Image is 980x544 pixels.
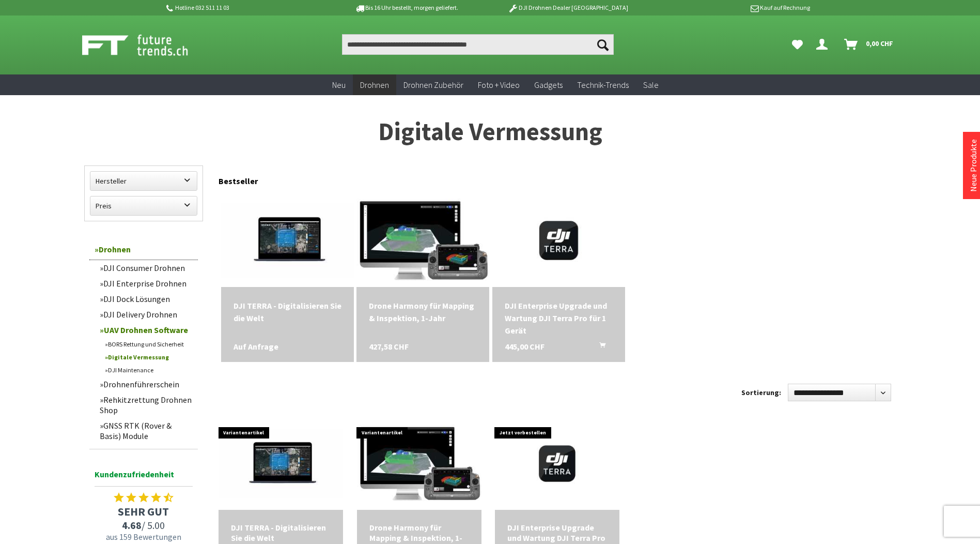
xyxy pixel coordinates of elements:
a: GNSS RTK (Rover & Basis) Module [95,418,198,444]
span: Auf Anfrage [234,340,278,353]
a: DJI Maintenance [100,364,198,376]
span: Foto + Video [478,80,520,90]
span: 427,58 CHF [369,340,409,353]
p: Hotline 032 511 11 03 [165,2,326,14]
span: Drohnen [360,80,389,90]
a: DJI Enterprise Drohnen [95,276,198,291]
a: Warenkorb [840,34,898,55]
a: BORS Rettung und Sicherheit [100,338,198,351]
a: Rehkitzrettung Drohnen Shop [95,392,198,418]
a: Drone Harmony für Mapping & Inspektion, 1-Jahr 427,58 CHF [369,299,477,324]
span: / 5.00 [89,519,198,532]
button: In den Warenkorb [587,340,612,354]
p: DJI Drohnen Dealer [GEOGRAPHIC_DATA] [487,2,648,14]
a: Drohnen [353,74,396,96]
input: Produkt, Marke, Kategorie, EAN, Artikelnummer… [342,34,614,55]
a: Gadgets [527,74,570,96]
span: Gadgets [534,80,563,90]
label: Preis [90,197,197,215]
img: DJI TERRA - Digitalisieren Sie die Welt [219,429,343,499]
div: Drone Harmony für Mapping & Inspektion, 1-Jahr [369,299,477,324]
span: Sale [643,80,659,90]
div: DJI Enterprise Upgrade und Wartung DJI Terra Pro für 1 Gerät [505,299,613,337]
img: Drone Harmony für Mapping & Inspektion, 1-Jahr [357,425,481,503]
a: DJI TERRA - Digitalisieren Sie die Welt Auf Anfrage [234,299,341,324]
span: 4.68 [122,519,142,532]
span: Technik-Trends [577,80,629,90]
span: Drohnen Zubehör [403,80,463,90]
p: Kauf auf Rechnung [649,2,810,14]
a: DJI Dock Lösungen [95,291,198,307]
span: Neu [332,80,346,90]
a: DJI Delivery Drohnen [95,307,198,322]
h1: Digitale Vermessung [84,119,896,145]
div: DJI TERRA - Digitalisieren Sie die Welt [231,522,331,543]
span: SEHR GUT [89,504,198,519]
img: Drone Harmony für Mapping & Inspektion, 1-Jahr [356,199,489,282]
a: Drohnen [89,239,198,260]
a: Neu [325,74,353,96]
a: Technik-Trends [570,74,636,96]
span: Kundenzufriedenheit [95,467,193,487]
div: DJI TERRA - Digitalisieren Sie die Welt [234,299,341,324]
a: Neue Produkte [968,139,978,192]
a: Foto + Video [471,74,527,96]
a: Dein Konto [812,34,836,55]
span: aus 159 Bewertungen [89,532,198,542]
a: DJI TERRA - Digitalisieren Sie die Welt Auf Anfrage [231,522,331,543]
a: Digitale Vermessung [100,351,198,364]
a: Sale [636,74,666,96]
a: DJI Consumer Drohnen [95,260,198,276]
a: Meine Favoriten [787,34,808,55]
label: Sortierung: [741,384,781,401]
span: 445,00 CHF [505,340,545,353]
img: DJI Enterprise Upgrade und Wartung DJI Terra Pro für 1 Gerät [495,425,619,503]
img: DJI Enterprise Upgrade und Wartung DJI Terra Pro für 1 Gerät [492,199,625,282]
label: Hersteller [90,172,197,190]
button: Suchen [592,34,614,55]
span: 0,00 CHF [866,35,893,52]
img: DJI TERRA - Digitalisieren Sie die Welt [221,203,354,278]
a: Drohnen Zubehör [396,74,471,96]
a: Drohnenführerschein [95,376,198,392]
div: Bestseller [219,165,896,191]
p: Bis 16 Uhr bestellt, morgen geliefert. [326,2,487,14]
a: DJI Enterprise Upgrade und Wartung DJI Terra Pro für 1 Gerät 445,00 CHF In den Warenkorb [505,299,613,337]
a: UAV Drohnen Software [95,322,198,338]
img: Shop Futuretrends - zur Startseite wechseln [82,32,211,58]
